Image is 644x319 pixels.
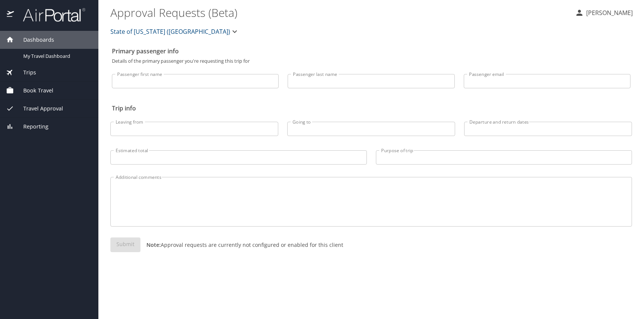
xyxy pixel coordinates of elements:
[110,1,569,24] h1: Approval Requests (Beta)
[584,8,633,17] p: [PERSON_NAME]
[110,26,230,37] span: State of [US_STATE] ([GEOGRAPHIC_DATA])
[7,8,15,22] img: icon-airportal.png
[572,6,636,20] button: [PERSON_NAME]
[112,45,630,57] h2: Primary passenger info
[14,36,54,44] span: Dashboards
[14,122,48,131] span: Reporting
[146,241,161,248] strong: Note:
[14,68,36,77] span: Trips
[14,104,63,113] span: Travel Approval
[14,86,53,95] span: Book Travel
[15,8,85,22] img: airportal-logo.png
[107,24,242,39] button: State of [US_STATE] ([GEOGRAPHIC_DATA])
[112,102,630,114] h2: Trip info
[112,59,630,63] p: Details of the primary passenger you're requesting this trip for
[23,53,89,60] span: My Travel Dashboard
[140,241,343,249] p: Approval requests are currently not configured or enabled for this client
